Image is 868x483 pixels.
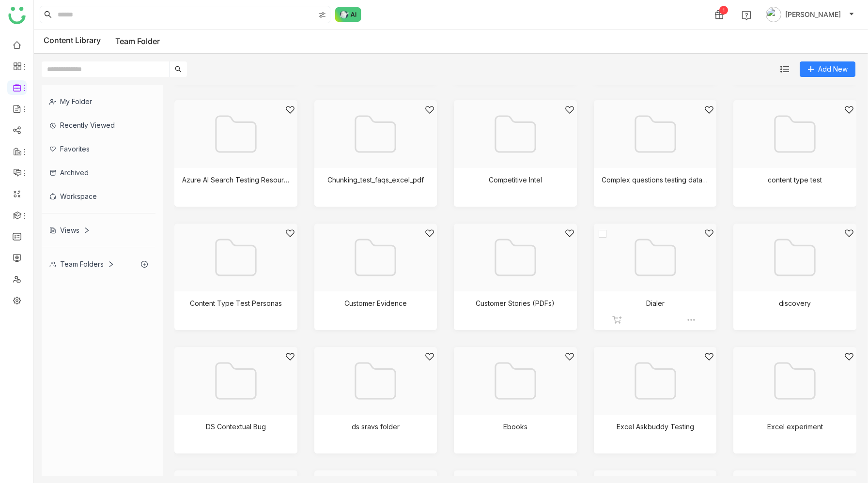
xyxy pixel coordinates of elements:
[42,161,155,184] div: Archived
[602,176,709,184] div: Complex questions testing database
[764,7,856,22] button: [PERSON_NAME]
[327,176,424,184] div: Chunking_test_faqs_excel_pdf
[631,357,680,405] img: Folder
[631,110,680,158] img: Folder
[771,233,819,282] img: Folder
[42,113,155,137] div: Recently Viewed
[351,233,400,282] img: Folder
[800,61,855,77] button: Add New
[503,423,527,431] div: Ebooks
[686,315,696,325] img: more-options.svg
[44,35,160,47] div: Content Library
[779,299,811,307] div: discovery
[318,11,326,19] img: search-type.svg
[785,9,841,20] span: [PERSON_NAME]
[491,357,540,405] img: Folder
[352,423,400,431] div: ds sravs folder
[617,423,694,431] div: Excel Askbuddy Testing
[491,233,540,282] img: Folder
[42,90,155,113] div: My Folder
[742,11,751,20] img: help.svg
[780,65,789,74] img: list.svg
[818,64,848,75] span: Add New
[771,110,819,158] img: Folder
[476,299,555,307] div: Customer Stories (PDFs)
[344,299,407,307] div: Customer Evidence
[206,423,266,431] div: DS Contextual Bug
[766,7,781,22] img: avatar
[8,7,26,24] img: logo
[190,299,282,307] div: Content Type Test Personas
[612,315,622,325] img: add_to_share_grey.svg
[351,110,400,158] img: Folder
[771,357,819,405] img: Folder
[491,110,540,158] img: Folder
[42,137,155,161] div: Favorites
[489,176,542,184] div: Competitive Intel
[719,6,728,15] div: 1
[767,423,823,431] div: Excel experiment
[115,36,160,46] a: Team Folder
[42,184,155,208] div: Workspace
[351,357,400,405] img: Folder
[335,7,361,22] img: ask-buddy-normal.svg
[212,357,260,405] img: Folder
[49,226,90,234] div: Views
[212,233,260,282] img: Folder
[768,176,822,184] div: content type test
[49,260,114,268] div: Team Folders
[212,110,260,158] img: Folder
[182,176,290,184] div: Azure AI Search Testing Resources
